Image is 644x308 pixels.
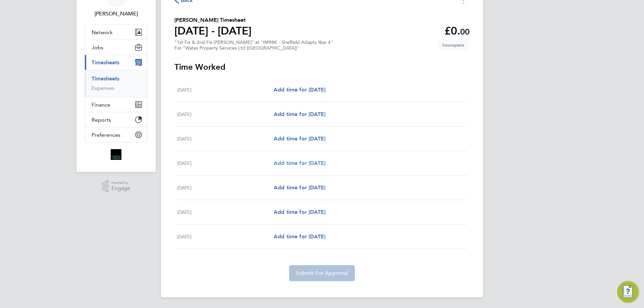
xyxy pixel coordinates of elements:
div: [DATE] [177,135,274,143]
button: Jobs [85,40,147,55]
span: Powered by [111,180,130,186]
a: Add time for [DATE] [274,159,325,167]
span: Add time for [DATE] [274,209,325,215]
a: Add time for [DATE] [274,86,325,94]
span: Timesheets [92,59,119,66]
a: Add time for [DATE] [274,135,325,143]
span: Add time for [DATE] [274,111,325,117]
div: "1st Fix & 2nd Fix [PERSON_NAME]" at "IM98K - Sheffield Adapts Year 4" [174,40,333,51]
span: Reports [92,117,111,123]
button: Network [85,25,147,40]
span: Network [92,29,113,36]
span: Add time for [DATE] [274,233,325,240]
span: Add time for [DATE] [274,160,325,166]
div: [DATE] [177,208,274,216]
a: Add time for [DATE] [274,110,325,118]
button: Engage Resource Center [617,281,639,303]
a: Add time for [DATE] [274,233,325,241]
span: This timesheet is Incomplete. [437,40,470,51]
button: Reports [85,112,147,127]
a: Go to home page [85,149,148,160]
span: Jobs [92,44,103,51]
h1: [DATE] - [DATE] [174,24,252,38]
div: [DATE] [177,110,274,118]
button: Finance [85,97,147,112]
span: 00 [460,27,470,37]
a: Expenses [92,85,114,91]
h2: [PERSON_NAME] Timesheet [174,16,252,24]
a: Add time for [DATE] [274,184,325,192]
span: Finance [92,102,110,108]
button: Preferences [85,127,147,142]
div: For "Wates Property Services Ltd ([GEOGRAPHIC_DATA])" [174,45,333,51]
div: [DATE] [177,184,274,192]
span: Preferences [92,132,120,138]
span: Add time for [DATE] [274,86,325,93]
a: Powered byEngage [102,180,130,193]
span: Add time for [DATE] [274,135,325,142]
a: Timesheets [92,75,119,82]
div: [DATE] [177,86,274,94]
span: Robyn Clarke [85,10,148,18]
div: Timesheets [85,70,147,97]
app-decimal: £0. [444,24,470,37]
a: Add time for [DATE] [274,208,325,216]
h3: Time Worked [174,62,470,72]
div: [DATE] [177,233,274,241]
span: Add time for [DATE] [274,184,325,191]
button: Timesheets [85,55,147,70]
span: Engage [111,186,130,191]
img: bromak-logo-retina.png [111,149,121,160]
div: [DATE] [177,159,274,167]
